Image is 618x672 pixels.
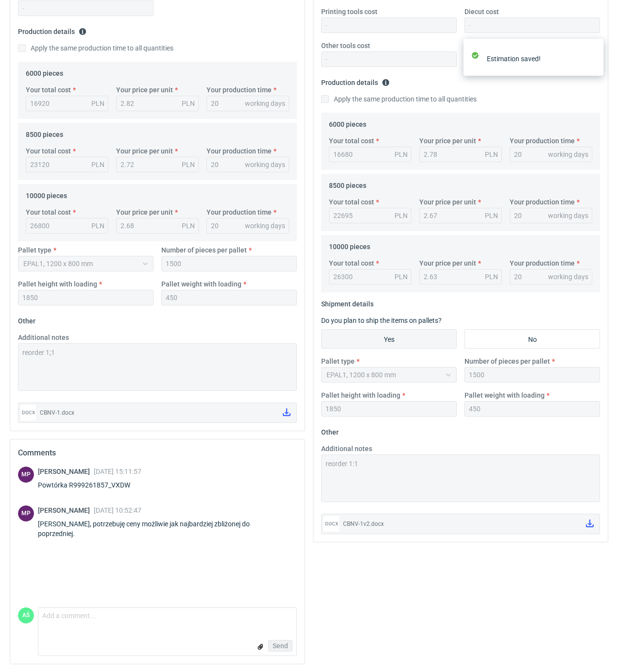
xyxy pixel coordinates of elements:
div: PLN [182,160,195,169]
label: Apply the same production time to all quantities [18,43,173,53]
legend: 8500 pieces [329,178,366,189]
div: Powtórka R999261857_VXDW [38,480,142,490]
div: PLN [91,160,104,169]
label: Pallet type [321,356,355,366]
div: [PERSON_NAME], potrzebuję ceny możliwie jak najbardziej zbliżonej do poprzedniej. [38,519,297,538]
span: Send [273,642,288,649]
legend: Other [321,424,339,436]
span: [PERSON_NAME] [38,506,94,514]
div: PLN [485,150,498,159]
label: Pallet height with loading [321,390,400,400]
legend: Production details [18,24,86,35]
label: Your production time [206,85,272,95]
legend: Shipment details [321,296,374,308]
div: Michał Palasek [18,467,34,483]
label: Your price per unit [419,136,476,146]
div: PLN [182,99,195,108]
label: Your production time [510,136,575,146]
label: Your total cost [329,136,374,146]
span: [DATE] 10:52:47 [94,506,141,514]
div: docx [324,516,339,532]
div: working days [548,150,588,159]
label: Your price per unit [419,258,476,268]
label: Your total cost [26,85,71,95]
label: Your production time [510,258,575,268]
figcaption: MP [18,505,34,521]
div: PLN [485,211,498,220]
div: PLN [395,150,408,159]
div: working days [245,221,285,231]
label: Diecut cost [464,7,499,17]
div: PLN [485,272,498,282]
label: Your total cost [329,197,374,207]
legend: 6000 pieces [329,117,366,128]
label: Your production time [206,207,272,217]
label: Additional notes [321,444,372,454]
button: Send [268,640,292,652]
span: [PERSON_NAME] [38,468,94,475]
label: Apply the same production time to all quantities [321,94,477,104]
div: Adrian Świerżewski [18,607,34,623]
legend: 10000 pieces [26,188,67,200]
label: Your price per unit [419,197,476,207]
label: Other tools cost [321,41,370,50]
label: Your total cost [329,258,374,268]
textarea: reorder 1:1 [321,454,600,502]
div: Estimation saved! [487,54,589,64]
label: Your price per unit [116,207,173,217]
div: PLN [91,221,104,231]
label: Pallet type [18,245,51,255]
legend: 6000 pieces [26,66,63,77]
textarea: reorder 1;1 [18,343,297,391]
figcaption: MP [18,467,34,483]
label: Pallet weight with loading [161,279,241,289]
div: working days [548,272,588,282]
label: Number of pieces per pallet [464,356,550,366]
legend: Production details [321,75,390,86]
label: Number of pieces per pallet [161,245,247,255]
div: CBNV-1v2.docx [343,519,578,529]
label: Your total cost [26,207,71,217]
div: PLN [91,99,104,108]
label: Additional notes [18,333,69,342]
figcaption: AŚ [18,607,34,623]
div: Michał Palasek [18,505,34,521]
span: [DATE] 15:11:57 [94,468,141,475]
div: working days [548,211,588,220]
div: docx [20,405,36,420]
label: Your total cost [26,146,71,156]
legend: 8500 pieces [26,127,63,138]
div: CBNV-1.docx [40,408,275,418]
div: working days [245,99,285,108]
div: working days [245,160,285,169]
label: Pallet weight with loading [464,390,545,400]
div: PLN [395,211,408,220]
label: Printing tools cost [321,7,378,17]
legend: 10000 pieces [329,239,370,251]
label: Do you plan to ship the items on pallets? [321,317,442,324]
div: PLN [395,272,408,282]
legend: Other [18,313,35,325]
label: Your production time [510,197,575,207]
label: Your price per unit [116,85,173,95]
label: Your price per unit [116,146,173,156]
label: Your production time [206,146,272,156]
button: close [589,53,596,64]
label: Pallet height with loading [18,279,97,289]
h2: Comments [18,447,297,459]
div: PLN [182,221,195,231]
